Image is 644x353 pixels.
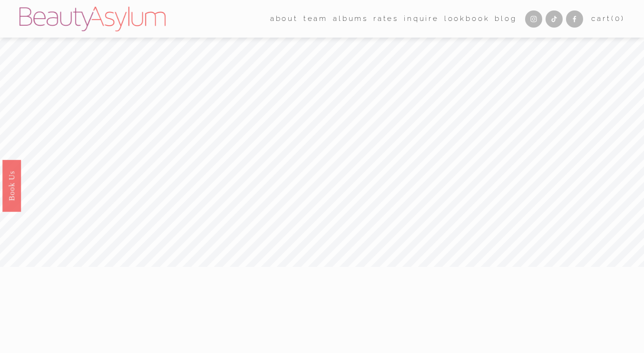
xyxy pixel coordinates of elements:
[525,10,542,28] a: Instagram
[591,12,624,26] a: 0 items in cart
[611,14,625,23] span: ( )
[546,10,563,28] a: TikTok
[404,11,439,26] a: Inquire
[615,14,621,23] span: 0
[270,12,298,26] span: about
[303,11,328,26] a: folder dropdown
[566,10,583,28] a: Facebook
[270,11,298,26] a: folder dropdown
[20,7,166,31] img: Beauty Asylum | Bridal Hair &amp; Makeup Charlotte &amp; Atlanta
[444,11,490,26] a: Lookbook
[373,11,399,26] a: Rates
[2,160,21,212] a: Book Us
[303,12,328,26] span: team
[495,11,517,26] a: Blog
[333,11,368,26] a: albums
